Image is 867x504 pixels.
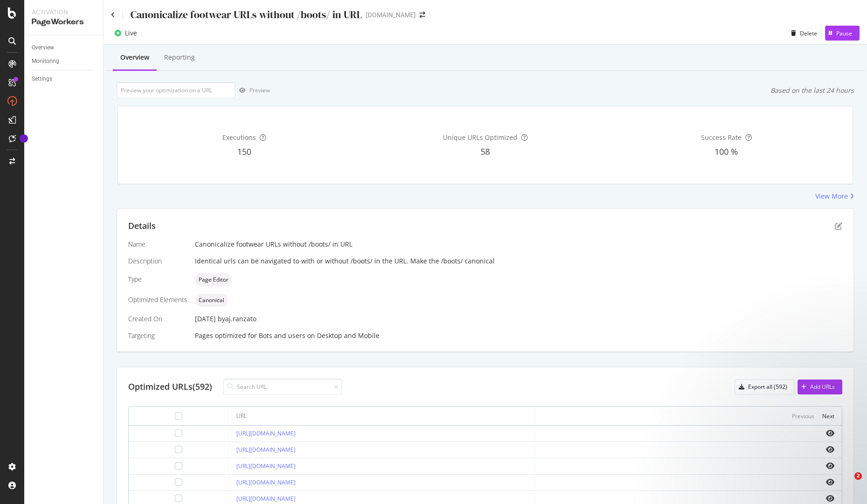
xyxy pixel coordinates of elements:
[835,472,858,495] iframe: Intercom live chat
[128,220,156,232] div: Details
[236,462,296,470] a: [URL][DOMAIN_NAME]
[195,273,232,286] div: neutral label
[259,331,305,340] div: Bots and users
[836,29,852,37] div: Pause
[131,7,362,22] div: Canonicalize footwear URLs without /boots/ in URL
[32,43,96,53] a: Overview
[826,478,834,486] i: eye
[128,381,212,393] div: Optimized URLs (592)
[815,192,854,201] a: View More
[32,56,59,66] div: Monitoring
[481,146,490,157] span: 58
[317,331,379,340] div: Desktop and Mobile
[32,74,52,84] div: Settings
[199,297,224,303] span: Canonical
[195,331,842,340] div: Pages optimized for on
[117,82,235,98] input: Preview your optimization on a URL
[420,12,425,18] div: arrow-right-arrow-left
[236,446,296,454] a: [URL][DOMAIN_NAME]
[249,86,270,94] div: Preview
[443,133,517,142] span: Unique URLs Optimized
[854,472,862,480] span: 2
[32,74,96,84] a: Settings
[128,331,187,340] div: Targeting
[222,133,256,142] span: Executions
[32,7,96,17] div: Activation
[771,86,854,95] div: Based on the last 24 hours
[237,146,251,157] span: 150
[195,256,842,266] div: Identical urls can be navigated to with or without /boots/ in the URL. Make the /boots/ canonical
[128,314,187,324] div: Created On
[236,495,296,503] a: [URL][DOMAIN_NAME]
[366,10,416,20] div: [DOMAIN_NAME]
[128,275,187,284] div: Type
[218,314,256,324] div: by aj.ranzato
[32,43,54,53] div: Overview
[787,26,817,41] button: Delete
[128,240,187,249] div: Name
[32,56,96,66] a: Monitoring
[815,192,848,201] div: View More
[128,256,187,266] div: Description
[701,133,742,142] span: Success Rate
[236,478,296,486] a: [URL][DOMAIN_NAME]
[32,17,96,28] div: PageWorkers
[800,29,817,37] div: Delete
[128,295,187,304] div: Optimized Elements
[195,314,842,324] div: [DATE]
[236,429,296,437] a: [URL][DOMAIN_NAME]
[826,495,834,502] i: eye
[715,146,738,157] span: 100 %
[223,379,342,395] input: Search URL
[235,83,270,98] button: Preview
[20,134,28,143] div: Tooltip anchor
[120,53,149,62] div: Overview
[825,26,860,41] button: Pause
[111,12,115,18] a: Click to go back
[125,28,137,38] div: Live
[835,222,842,230] div: pen-to-square
[195,294,228,307] div: neutral label
[164,53,195,62] div: Reporting
[199,277,228,283] span: Page Editor
[195,240,842,249] div: Canonicalize footwear URLs without /boots/ in URL
[236,412,247,420] div: URL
